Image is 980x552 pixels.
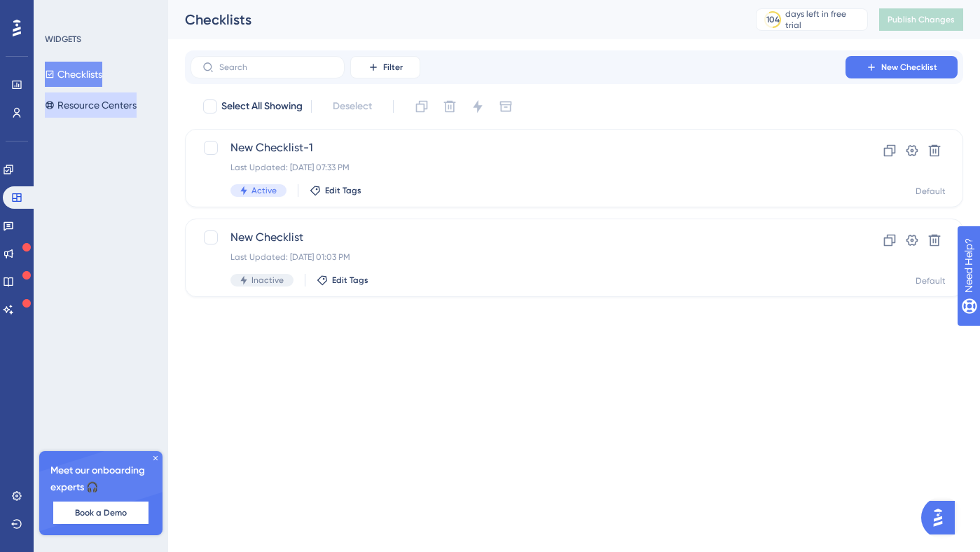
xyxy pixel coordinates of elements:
span: Filter [383,62,403,73]
iframe: UserGuiding AI Assistant Launcher [921,497,963,539]
span: Need Help? [33,4,88,20]
span: Edit Tags [332,275,368,286]
span: New Checklist-1 [230,139,806,156]
button: Book a Demo [53,502,149,524]
button: Filter [350,56,420,78]
input: Search [219,62,333,72]
span: Book a Demo [75,507,127,518]
div: 104 [766,14,780,25]
div: Default [916,186,946,197]
span: Inactive [251,275,284,286]
span: Deselect [333,98,372,115]
button: Edit Tags [317,275,368,286]
div: Checklists [185,10,721,29]
div: Default [916,275,946,287]
span: Edit Tags [325,185,361,196]
button: Deselect [320,94,385,119]
span: New Checklist [881,62,937,73]
button: Checklists [45,62,102,87]
button: Publish Changes [879,8,963,31]
span: Select All Showing [221,98,303,115]
div: Last Updated: [DATE] 01:03 PM [230,251,806,263]
span: Meet our onboarding experts 🎧 [50,462,151,496]
span: Publish Changes [888,14,955,25]
button: Resource Centers [45,92,137,118]
div: WIDGETS [45,34,81,45]
span: New Checklist [230,229,806,246]
span: Active [251,185,277,196]
div: Last Updated: [DATE] 07:33 PM [230,162,806,173]
div: days left in free trial [785,8,863,31]
button: New Checklist [846,56,958,78]
button: Edit Tags [310,185,361,196]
